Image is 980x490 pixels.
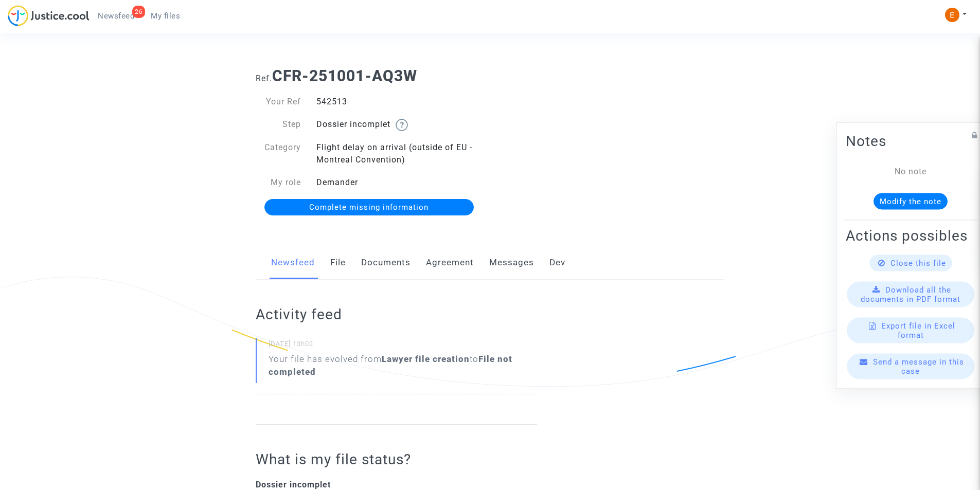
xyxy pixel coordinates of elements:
[874,193,948,209] button: Modify the note
[846,226,975,244] h2: Actions possibles
[309,96,490,108] div: 542513
[269,353,537,378] div: Your file has evolved from to
[269,339,537,353] small: [DATE] 13h02
[271,246,315,280] a: Newsfeed
[269,354,512,377] b: File not completed
[256,305,537,323] h2: Activity feed
[890,258,946,267] span: Close this file
[549,246,565,280] a: Dev
[309,203,429,212] span: Complete missing information
[248,96,309,108] div: Your Ref
[248,118,309,131] div: Step
[256,74,272,83] span: Ref.
[873,357,964,375] span: Send a message in this case
[309,141,490,166] div: Flight delay on arrival (outside of EU - Montreal Convention)
[132,6,145,18] div: 26
[309,176,490,189] div: Demander
[248,141,309,166] div: Category
[151,11,180,21] span: My files
[309,118,490,131] div: Dossier incomplet
[330,246,346,280] a: File
[98,11,134,21] span: Newsfeed
[861,165,960,177] div: No note
[90,8,142,24] a: 26Newsfeed
[881,321,955,339] span: Export file in Excel format
[396,119,408,131] img: help.svg
[272,67,417,85] b: CFR-251001-AQ3W
[142,8,188,24] a: My files
[426,246,474,280] a: Agreement
[861,285,960,303] span: Download all the documents in PDF format
[256,450,537,468] h2: What is my file status?
[846,132,975,150] h2: Notes
[489,246,534,280] a: Messages
[248,176,309,189] div: My role
[8,5,90,26] img: jc-logo.svg
[361,246,411,280] a: Documents
[382,354,470,364] b: Lawyer file creation
[945,8,959,22] img: ACg8ocIeiFvHKe4dA5oeRFd_CiCnuxWUEc1A2wYhRJE3TTWt=s96-c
